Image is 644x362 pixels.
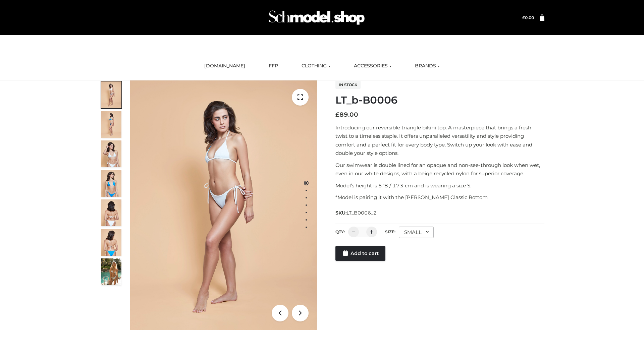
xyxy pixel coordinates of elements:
[130,80,317,330] img: LT_b-B0006
[346,210,377,216] span: LT_B0006_2
[101,81,121,108] img: ArielClassicBikiniTop_CloudNine_AzureSky_OW114ECO_1-scaled.jpg
[199,59,250,73] a: [DOMAIN_NAME]
[335,193,544,202] p: *Model is pairing it with the [PERSON_NAME] Classic Bottom
[264,59,283,73] a: FFP
[522,15,534,20] a: £0.00
[385,229,395,234] label: Size:
[335,123,544,158] p: Introducing our reversible triangle bikini top. A masterpiece that brings a fresh twist to a time...
[101,140,121,167] img: ArielClassicBikiniTop_CloudNine_AzureSky_OW114ECO_3-scaled.jpg
[101,258,121,285] img: Arieltop_CloudNine_AzureSky2.jpg
[335,81,361,89] span: In stock
[101,199,121,226] img: ArielClassicBikiniTop_CloudNine_AzureSky_OW114ECO_7-scaled.jpg
[335,111,358,118] bdi: 89.00
[399,227,434,238] div: SMALL
[410,59,445,73] a: BRANDS
[335,181,544,190] p: Model’s height is 5 ‘8 / 173 cm and is wearing a size S.
[522,15,525,20] span: £
[335,161,544,178] p: Our swimwear is double lined for an opaque and non-see-through look when wet, even in our white d...
[101,170,121,197] img: ArielClassicBikiniTop_CloudNine_AzureSky_OW114ECO_4-scaled.jpg
[335,94,544,106] h1: LT_b-B0006
[335,111,339,118] span: £
[335,246,385,261] a: Add to cart
[266,4,367,31] img: Schmodel Admin 964
[349,59,396,73] a: ACCESSORIES
[297,59,335,73] a: CLOTHING
[101,229,121,256] img: ArielClassicBikiniTop_CloudNine_AzureSky_OW114ECO_8-scaled.jpg
[101,111,121,138] img: ArielClassicBikiniTop_CloudNine_AzureSky_OW114ECO_2-scaled.jpg
[335,229,345,234] label: QTY:
[522,15,534,20] bdi: 0.00
[335,209,377,217] span: SKU:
